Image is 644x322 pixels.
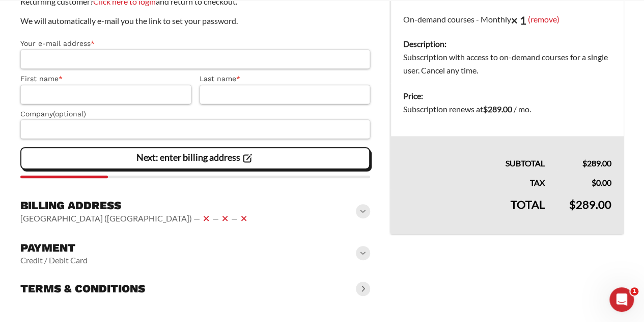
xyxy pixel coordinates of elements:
[391,189,557,234] th: Total
[20,38,370,49] label: Your e-mail address
[20,255,88,265] vaadin-horizontal-layout: Credit / Debit Card
[20,199,250,213] h3: Billing address
[582,158,611,168] bdi: 289.00
[200,73,371,85] label: Last name
[630,287,638,295] span: 1
[582,158,587,168] span: $
[528,14,559,23] a: (remove)
[20,212,250,225] vaadin-horizontal-layout: [GEOGRAPHIC_DATA] ([GEOGRAPHIC_DATA]) — — —
[391,136,557,170] th: Subtotal
[391,170,557,189] th: Tax
[403,37,611,51] dt: Description:
[483,104,488,114] span: $
[20,108,370,120] label: Company
[483,104,512,114] bdi: 289.00
[20,73,191,85] label: First name
[20,241,88,255] h3: Payment
[53,110,86,118] span: (optional)
[403,104,531,114] span: Subscription renews at .
[403,89,611,103] dt: Price:
[511,13,526,27] strong: × 1
[569,197,576,211] span: $
[20,147,370,169] vaadin-button: Next: enter billing address
[20,14,370,28] p: We will automatically e-mail you the link to set your password.
[403,51,611,77] dd: Subscription with access to on-demand courses for a single user. Cancel any time.
[592,178,611,187] bdi: 0.00
[569,197,611,211] bdi: 289.00
[609,287,634,312] iframe: Intercom live chat
[514,104,529,114] span: / mo
[592,178,596,187] span: $
[20,282,145,296] h3: Terms & conditions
